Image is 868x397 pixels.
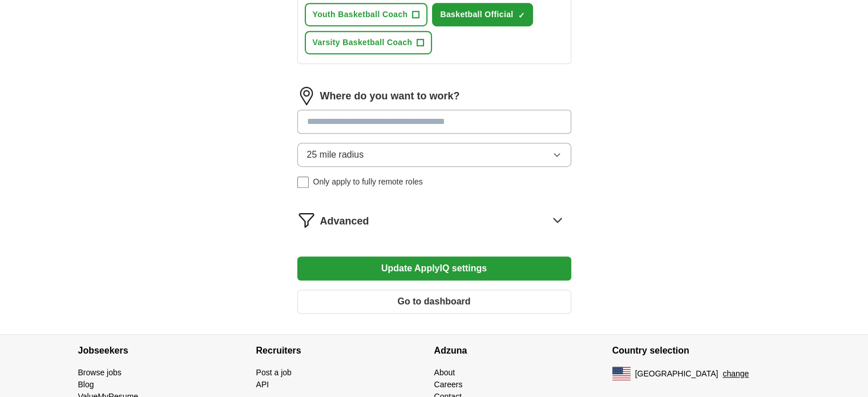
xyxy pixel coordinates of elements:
[305,31,433,54] button: Varsity Basketball Coach
[297,143,571,167] button: 25 mile radius
[434,380,463,389] a: Careers
[313,9,408,21] span: Youth Basketball Coach
[307,148,364,162] span: 25 mile radius
[297,256,571,280] button: Update ApplyIQ settings
[78,380,94,389] a: Blog
[297,290,571,314] button: Go to dashboard
[612,335,790,367] h4: Country selection
[434,368,455,377] a: About
[635,368,718,380] span: [GEOGRAPHIC_DATA]
[320,214,369,229] span: Advanced
[297,87,316,105] img: location.png
[313,176,423,188] span: Only apply to fully remote roles
[440,9,513,21] span: Basketball Official
[320,89,460,104] label: Where do you want to work?
[313,37,413,49] span: Varsity Basketball Coach
[612,367,631,380] img: US flag
[518,11,524,20] span: ✓
[305,3,428,26] button: Youth Basketball Coach
[432,3,533,26] button: Basketball Official✓
[297,177,309,188] input: Only apply to fully remote roles
[256,380,269,389] a: API
[722,368,749,380] button: change
[297,211,316,229] img: filter
[78,368,122,377] a: Browse jobs
[256,368,292,377] a: Post a job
